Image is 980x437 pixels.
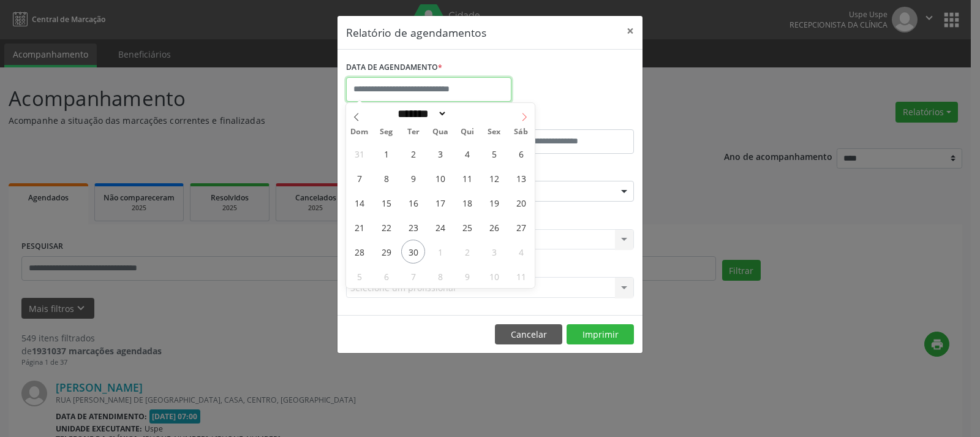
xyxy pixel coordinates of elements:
[347,166,371,190] span: Setembro 7, 2025
[374,215,398,239] span: Setembro 22, 2025
[509,166,533,190] span: Setembro 13, 2025
[455,191,479,215] span: Setembro 18, 2025
[346,58,442,77] label: DATA DE AGENDAMENTO
[509,215,533,239] span: Setembro 27, 2025
[428,166,452,190] span: Setembro 10, 2025
[347,142,371,165] span: Agosto 31, 2025
[509,264,533,288] span: Outubro 11, 2025
[347,240,371,264] span: Setembro 28, 2025
[482,166,506,190] span: Setembro 12, 2025
[508,128,535,136] span: Sáb
[374,166,398,190] span: Setembro 8, 2025
[346,25,486,40] h5: Relatório de agendamentos
[567,324,634,345] button: Imprimir
[401,166,425,190] span: Setembro 9, 2025
[428,240,452,264] span: Outubro 1, 2025
[481,128,508,136] span: Sex
[482,215,506,239] span: Setembro 26, 2025
[509,240,533,264] span: Outubro 4, 2025
[428,215,452,239] span: Setembro 24, 2025
[400,128,427,136] span: Ter
[482,264,506,288] span: Outubro 10, 2025
[401,215,425,239] span: Setembro 23, 2025
[374,191,398,215] span: Setembro 15, 2025
[509,191,533,215] span: Setembro 20, 2025
[347,264,371,288] span: Outubro 5, 2025
[482,240,506,264] span: Outubro 3, 2025
[455,166,479,190] span: Setembro 11, 2025
[455,240,479,264] span: Outubro 2, 2025
[347,191,371,215] span: Setembro 14, 2025
[455,215,479,239] span: Setembro 25, 2025
[401,142,425,165] span: Setembro 2, 2025
[455,264,479,288] span: Outubro 9, 2025
[495,324,562,345] button: Cancelar
[509,142,533,165] span: Setembro 6, 2025
[374,142,398,165] span: Setembro 1, 2025
[454,128,481,136] span: Qui
[428,142,452,165] span: Setembro 3, 2025
[447,107,488,120] input: Year
[401,264,425,288] span: Outubro 7, 2025
[401,240,425,264] span: Setembro 30, 2025
[346,128,373,136] span: Dom
[482,142,506,165] span: Setembro 5, 2025
[618,16,643,46] button: Close
[428,264,452,288] span: Outubro 8, 2025
[347,215,371,239] span: Setembro 21, 2025
[455,142,479,165] span: Setembro 4, 2025
[373,128,400,136] span: Seg
[374,264,398,288] span: Outubro 6, 2025
[374,240,398,264] span: Setembro 29, 2025
[482,191,506,215] span: Setembro 19, 2025
[401,191,425,215] span: Setembro 16, 2025
[427,128,454,136] span: Qua
[493,110,634,129] label: ATÉ
[428,191,452,215] span: Setembro 17, 2025
[393,107,447,120] select: Month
